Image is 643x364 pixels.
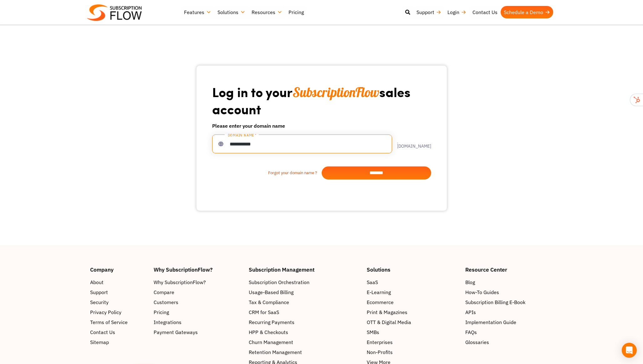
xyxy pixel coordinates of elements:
span: SaaS [367,278,378,286]
a: Print & Magazines [367,308,459,316]
a: FAQs [465,328,553,336]
span: Subscription Orchestration [249,278,309,286]
a: HPP & Checkouts [249,328,361,336]
a: Usage-Based Billing [249,288,361,296]
h4: Why SubscriptionFlow? [154,267,242,272]
h6: Please enter your domain name [212,122,431,130]
h4: Solutions [367,267,459,272]
a: Subscription Orchestration [249,278,361,286]
a: Login [444,6,469,18]
a: Churn Management [249,338,361,346]
a: Pricing [154,308,242,316]
span: HPP & Checkouts [249,328,288,336]
a: OTT & Digital Media [367,318,459,326]
span: Pricing [154,308,169,316]
a: Privacy Policy [90,308,148,316]
a: Customers [154,298,242,306]
span: Glossaries [465,338,489,346]
span: SMBs [367,328,379,336]
a: Contact Us [469,6,501,18]
a: Blog [465,278,553,286]
a: Recurring Payments [249,318,361,326]
a: Compare [154,288,242,296]
span: Usage-Based Billing [249,288,293,296]
h4: Subscription Management [249,267,361,272]
span: Integrations [154,318,181,326]
a: Solutions [214,6,248,18]
a: Security [90,298,148,306]
a: Forgot your domain name ? [212,170,322,176]
a: Support [413,6,444,18]
a: Integrations [154,318,242,326]
span: FAQs [465,328,477,336]
span: Ecommerce [367,298,394,306]
a: Sitemap [90,338,148,346]
span: Customers [154,298,178,306]
a: Retention Management [249,348,361,356]
a: Why SubscriptionFlow? [154,278,242,286]
span: Retention Management [249,348,302,356]
a: How-To Guides [465,288,553,296]
span: Terms of Service [90,318,128,326]
a: Glossaries [465,338,553,346]
span: OTT & Digital Media [367,318,411,326]
a: Enterprises [367,338,459,346]
h4: Resource Center [465,267,553,272]
span: Print & Magazines [367,308,407,316]
a: Subscription Billing E-Book [465,298,553,306]
span: How-To Guides [465,288,499,296]
span: Support [90,288,108,296]
a: About [90,278,148,286]
span: Non-Profits [367,348,393,356]
span: Why SubscriptionFlow? [154,278,206,286]
span: APIs [465,308,476,316]
img: Subscriptionflow [87,4,142,21]
a: Ecommerce [367,298,459,306]
a: E-Learning [367,288,459,296]
label: .[DOMAIN_NAME] [392,140,431,148]
span: Sitemap [90,338,109,346]
a: Contact Us [90,328,148,336]
span: CRM for SaaS [249,308,279,316]
span: Contact Us [90,328,115,336]
span: Tax & Compliance [249,298,289,306]
span: Payment Gateways [154,328,198,336]
span: Privacy Policy [90,308,121,316]
span: Implementation Guide [465,318,516,326]
span: Subscription Billing E-Book [465,298,525,306]
a: Terms of Service [90,318,148,326]
a: Schedule a Demo [501,6,553,18]
a: APIs [465,308,553,316]
span: About [90,278,104,286]
a: Implementation Guide [465,318,553,326]
span: Blog [465,278,475,286]
a: SMBs [367,328,459,336]
h4: Company [90,267,148,272]
a: Payment Gateways [154,328,242,336]
a: Tax & Compliance [249,298,361,306]
a: Pricing [285,6,307,18]
span: E-Learning [367,288,391,296]
span: Security [90,298,109,306]
a: Non-Profits [367,348,459,356]
a: SaaS [367,278,459,286]
span: Enterprises [367,338,393,346]
a: Features [181,6,214,18]
a: CRM for SaaS [249,308,361,316]
a: Support [90,288,148,296]
span: Compare [154,288,174,296]
div: Open Intercom Messenger [622,343,637,358]
a: Resources [248,6,285,18]
span: Churn Management [249,338,293,346]
span: Recurring Payments [249,318,294,326]
h1: Log in to your sales account [212,84,431,117]
span: SubscriptionFlow [293,84,379,101]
